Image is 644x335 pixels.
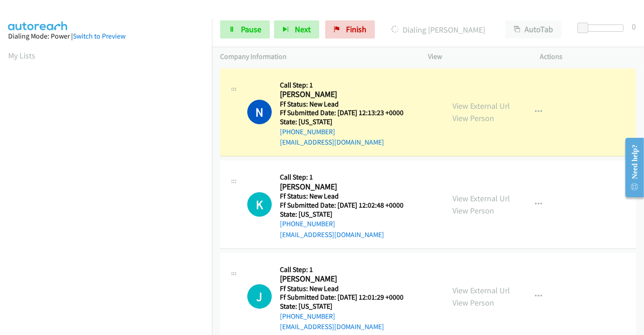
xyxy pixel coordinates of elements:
[280,230,384,239] a: [EMAIL_ADDRESS][DOMAIN_NAME]
[325,20,375,39] a: Finish
[387,24,489,36] p: Dialing [PERSON_NAME]
[280,219,335,228] a: [PHONE_NUMBER]
[220,51,412,62] p: Company Information
[247,192,272,217] h1: K
[582,24,624,32] div: Delay between calls (in seconds)
[247,284,272,309] div: The call is yet to be attempted
[280,192,415,201] h5: Ff Status: New Lead
[280,182,415,192] h2: [PERSON_NAME]
[280,322,384,331] a: [EMAIL_ADDRESS][DOMAIN_NAME]
[280,108,415,117] h5: Ff Submitted Date: [DATE] 12:13:23 +0000
[247,284,272,309] h1: J
[280,138,384,146] a: [EMAIL_ADDRESS][DOMAIN_NAME]
[618,131,644,204] iframe: Resource Center
[220,20,270,39] a: Pause
[280,312,335,320] a: [PHONE_NUMBER]
[241,24,261,34] span: Pause
[280,293,415,302] h5: Ff Submitted Date: [DATE] 12:01:29 +0000
[280,117,415,126] h5: State: [US_STATE]
[280,210,415,219] h5: State: [US_STATE]
[280,265,415,274] h5: Call Step: 1
[428,51,524,62] p: View
[346,24,366,34] span: Finish
[280,274,415,284] h2: [PERSON_NAME]
[452,297,494,308] a: View Person
[505,20,562,39] button: AutoTab
[280,127,335,136] a: [PHONE_NUMBER]
[295,24,311,34] span: Next
[73,32,125,40] a: Switch to Preview
[280,201,415,210] h5: Ff Submitted Date: [DATE] 12:02:48 +0000
[452,101,510,111] a: View External Url
[280,100,415,109] h5: Ff Status: New Lead
[8,31,204,42] div: Dialing Mode: Power |
[452,193,510,204] a: View External Url
[452,285,510,296] a: View External Url
[247,100,272,124] h1: N
[280,284,415,293] h5: Ff Status: New Lead
[274,20,319,39] button: Next
[452,205,494,216] a: View Person
[452,113,494,123] a: View Person
[632,20,636,33] div: 0
[540,51,636,62] p: Actions
[247,192,272,217] div: The call is yet to be attempted
[280,81,415,90] h5: Call Step: 1
[8,50,35,61] a: My Lists
[280,173,415,182] h5: Call Step: 1
[280,302,415,311] h5: State: [US_STATE]
[280,89,415,100] h2: [PERSON_NAME]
